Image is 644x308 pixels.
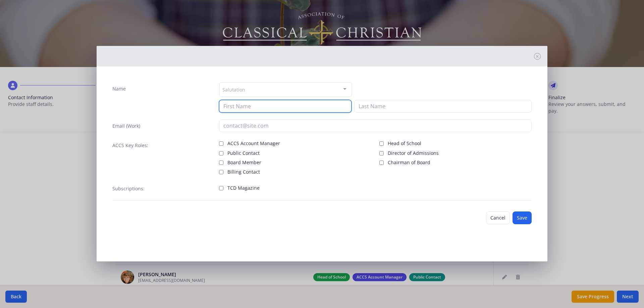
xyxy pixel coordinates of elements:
span: ACCS Account Manager [227,140,280,147]
input: Last Name [354,100,532,113]
input: Chairman of Board [379,161,384,165]
button: Save [513,211,532,224]
input: Board Member [219,161,223,165]
input: Billing Contact [219,170,223,174]
span: Director of Admissions [388,150,439,157]
span: Public Contact [227,150,260,157]
input: TCD Magazine [219,186,223,190]
label: Name [112,85,126,92]
span: Billing Contact [227,169,260,175]
button: Cancel [486,211,510,224]
input: Head of School [379,141,384,146]
input: First Name [219,100,352,113]
input: Public Contact [219,151,223,156]
label: Email (Work) [112,123,140,129]
span: Chairman of Board [388,159,430,166]
label: Subscriptions: [112,185,145,192]
span: Board Member [227,159,261,166]
span: TCD Magazine [227,185,260,191]
span: Head of School [388,140,421,147]
input: Director of Admissions [379,151,384,156]
span: Salutation [222,85,245,93]
input: ACCS Account Manager [219,141,223,146]
label: ACCS Key Roles: [112,142,148,149]
input: contact@site.com [219,119,532,132]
